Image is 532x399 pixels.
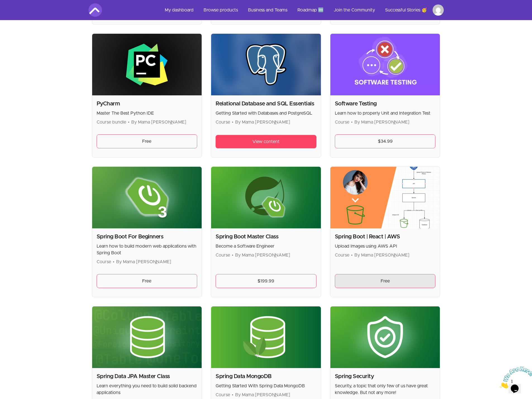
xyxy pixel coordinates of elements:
img: Chat attention grabber [2,2,37,24]
span: • [128,120,130,124]
p: Master The Best Python IDE [97,110,197,117]
span: By Mama [PERSON_NAME] [354,253,409,257]
a: Free [97,274,197,288]
a: Business and Teams [244,3,292,17]
a: Join the Community [329,3,380,17]
span: By Mama [PERSON_NAME] [354,120,409,124]
h2: Spring Security [335,373,436,380]
span: Course [335,120,349,124]
img: Profile image for Saqib Mehmood [433,4,444,16]
span: • [113,260,114,264]
p: Upload Images using AWS API [335,243,436,250]
h2: Spring Boot | React | AWS [335,233,436,241]
a: Successful Stories 🥳 [381,3,431,17]
a: Browse products [199,3,242,17]
span: By Mama [PERSON_NAME] [116,260,171,264]
span: Course [216,253,230,257]
span: Course [216,393,230,397]
img: Product image for Spring Boot For Beginners [92,167,202,228]
a: $199.99 [216,274,316,288]
p: Getting Started With Spring Data MongoDB [216,383,316,389]
h2: Spring Boot Master Class [216,233,316,241]
p: Getting Started with Databases and PostgreSQL [216,110,316,117]
img: Product image for Spring Data JPA Master Class [92,306,202,368]
h2: Software Testing [335,100,436,108]
h2: Spring Data MongoDB [216,373,316,380]
h2: PyCharm [97,100,197,108]
h2: Relational Database and SQL Essentials [216,100,316,108]
span: Course bundle [97,120,126,124]
span: By Mama [PERSON_NAME] [235,393,290,397]
a: Free [335,274,436,288]
img: Product image for Software Testing [330,34,440,95]
a: Free [97,134,197,148]
p: Become a Software Engineer [216,243,316,250]
img: Product image for PyCharm [92,34,202,95]
span: • [232,253,233,257]
img: Product image for Relational Database and SQL Essentials [211,34,321,95]
p: Learn how to properly Unit and Integration Test [335,110,436,117]
span: • [351,120,353,124]
h2: Spring Boot For Beginners [97,233,197,241]
img: Amigoscode logo [89,3,102,17]
span: View content [252,138,280,145]
img: Product image for Spring Data MongoDB [211,306,321,368]
img: Product image for Spring Security [330,306,440,368]
span: Course [97,260,111,264]
iframe: chat widget [497,364,532,391]
span: • [232,120,233,124]
nav: Main [160,3,444,17]
p: Security, a topic that only few of us have great knowledge. But not any more! [335,383,436,396]
p: Learn everything you need to build solid backend applications [97,383,197,396]
span: • [351,253,353,257]
span: By Mama [PERSON_NAME] [235,120,290,124]
span: • [232,393,233,397]
img: Product image for Spring Boot Master Class [211,167,321,228]
p: Learn how to build modern web applications with Spring Boot [97,243,197,256]
span: By Mama [PERSON_NAME] [235,253,290,257]
h2: Spring Data JPA Master Class [97,373,197,380]
a: My dashboard [160,3,198,17]
a: Roadmap 🆕 [293,3,328,17]
span: Course [216,120,230,124]
img: Product image for Spring Boot | React | AWS [330,167,440,228]
a: $34.99 [335,134,436,148]
span: Course [335,253,349,257]
span: By Mama [PERSON_NAME] [131,120,186,124]
span: 1 [2,2,4,7]
a: View content [216,135,316,148]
